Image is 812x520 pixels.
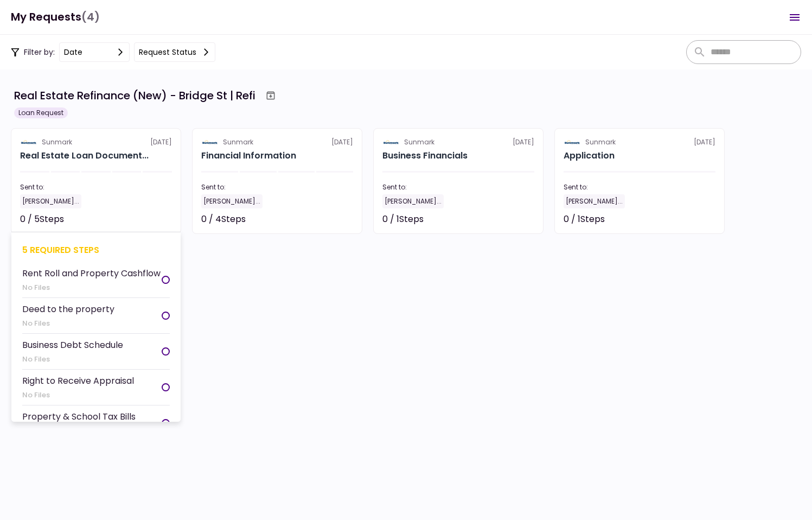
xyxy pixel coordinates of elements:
div: Sent to: [20,182,172,192]
img: Partner logo [564,137,581,147]
div: Not started [485,213,534,226]
div: 0 / 1 Steps [564,213,605,226]
div: 0 / 1 Steps [382,213,424,226]
div: Deed to the property [22,302,114,316]
div: Sent to: [382,182,534,192]
img: Partner logo [20,137,37,147]
div: [DATE] [564,137,715,147]
div: Business Debt Schedule [22,338,123,352]
div: No Files [22,282,161,293]
div: No Files [22,354,123,365]
h2: Business Financials [382,149,468,162]
div: Not started [123,213,172,226]
div: Filter by: [11,42,215,62]
span: (4) [81,6,100,28]
div: Sent to: [201,182,353,192]
div: [PERSON_NAME]... [201,194,263,208]
div: date [64,46,82,58]
div: Rent Roll and Property Cashflow [22,267,161,280]
div: Property & School Tax Bills [22,410,136,423]
div: Sunmark [404,137,434,147]
div: No Files [22,390,134,401]
img: Partner logo [382,137,400,147]
button: Request status [134,42,215,62]
div: [PERSON_NAME]... [20,194,81,208]
div: [DATE] [201,137,353,147]
h2: Application [564,149,615,162]
div: Sunmark [585,137,616,147]
h2: Financial Information [201,149,296,162]
div: [PERSON_NAME]... [382,194,444,208]
div: 5 required steps [22,243,170,257]
div: 0 / 4 Steps [201,213,246,226]
div: 0 / 5 Steps [20,213,64,226]
div: Sunmark [223,137,253,147]
div: Real Estate Loan Documents (Refinance) [20,149,149,162]
button: date [59,42,130,62]
div: [DATE] [382,137,534,147]
button: Open menu [782,4,808,30]
div: [DATE] [20,137,172,147]
h1: My Requests [11,6,100,28]
button: Archive workflow [261,86,280,105]
div: Not started [667,213,715,226]
div: Loan Request [14,107,68,118]
div: [PERSON_NAME]... [564,194,625,208]
div: Sent to: [564,182,715,192]
div: No Files [22,318,114,329]
div: Real Estate Refinance (New) - Bridge St | Refi [14,87,255,104]
img: Partner logo [201,137,219,147]
div: Sunmark [42,137,72,147]
div: Not started [304,213,353,226]
div: Right to Receive Appraisal [22,374,134,388]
